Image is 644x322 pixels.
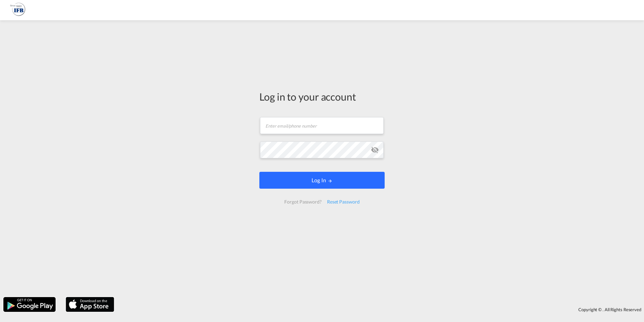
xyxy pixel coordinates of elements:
[282,196,324,208] div: Forgot Password?
[65,296,115,313] img: apple.png
[118,304,644,315] div: Copyright © . All Rights Reserved
[3,296,56,313] img: google.png
[324,196,362,208] div: Reset Password
[260,117,384,134] input: Enter email/phone number
[371,146,379,154] md-icon: icon-eye-off
[259,172,385,189] button: LOGIN
[10,3,25,18] img: 1f261f00256b11eeaf3d89493e6660f9.png
[259,89,385,104] div: Log in to your account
